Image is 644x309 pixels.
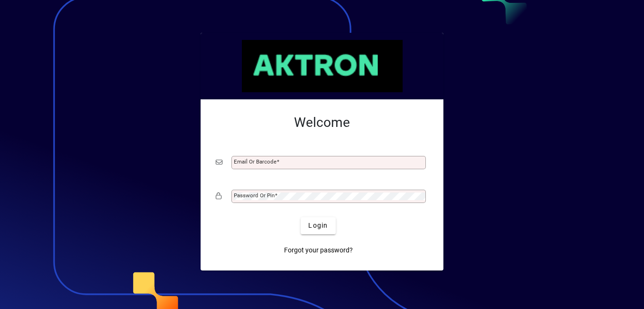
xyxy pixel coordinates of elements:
span: Login [308,221,328,231]
button: Login [301,217,335,234]
mat-label: Email or Barcode [234,158,276,165]
span: Forgot your password? [284,245,353,255]
mat-label: Password or Pin [234,192,275,199]
a: Forgot your password? [280,242,357,259]
h2: Welcome [216,115,428,131]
